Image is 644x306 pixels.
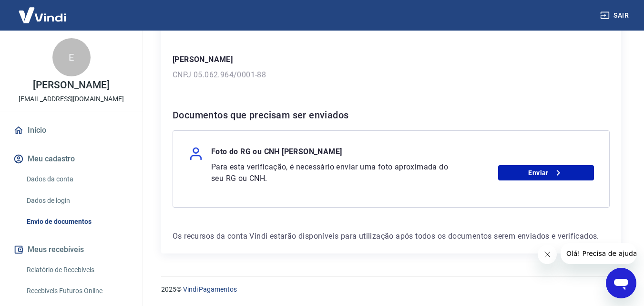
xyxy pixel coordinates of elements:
[211,146,342,161] p: Foto do RG ou CNH [PERSON_NAME]
[188,146,204,161] img: user.af206f65c40a7206969b71a29f56cfb7.svg
[33,80,109,90] p: [PERSON_NAME]
[11,148,131,169] button: Meu cadastro
[19,94,124,104] p: [EMAIL_ADDRESS][DOMAIN_NAME]
[23,281,131,301] a: Recebíveis Futuros Online
[606,268,636,298] iframe: Botão para abrir a janela de mensagens
[23,260,131,280] a: Relatório de Recebíveis
[23,212,131,232] a: Envio de documentos
[211,161,460,184] p: Para esta verificação, é necessário enviar uma foto aproximada do seu RG ou CNH.
[173,231,610,242] p: Os recursos da conta Vindi estarão disponíveis para utilização após todos os documentos serem env...
[161,285,621,295] p: 2025 ©
[173,69,610,81] p: CNPJ 05.062.964/0001-88
[498,165,594,180] a: Enviar
[561,243,636,264] iframe: Mensagem da empresa
[183,285,237,293] a: Vindi Pagamentos
[52,38,91,76] div: E
[173,54,610,65] p: [PERSON_NAME]
[538,245,557,264] iframe: Fechar mensagem
[598,7,633,24] button: Sair
[6,7,80,14] span: Olá! Precisa de ajuda?
[11,120,131,141] a: Início
[23,191,131,211] a: Dados de login
[11,239,131,260] button: Meus recebíveis
[23,169,131,189] a: Dados da conta
[173,107,610,123] h6: Documentos que precisam ser enviados
[11,0,73,30] img: Vindi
